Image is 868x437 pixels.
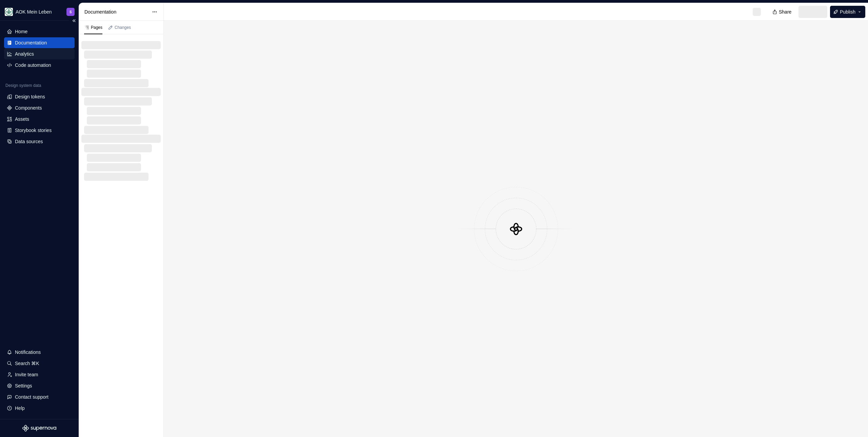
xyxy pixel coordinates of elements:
[15,93,45,100] div: Design tokens
[15,405,25,412] div: Help
[4,91,75,102] a: Design tokens
[4,358,75,369] button: Search ⌘K
[5,8,13,16] img: df5db9ef-aba0-4771-bf51-9763b7497661.png
[779,8,791,15] span: Share
[15,360,39,367] div: Search ⌘K
[4,60,75,71] a: Code automation
[4,380,75,391] a: Settings
[4,125,75,136] a: Storybook stories
[15,382,32,389] div: Settings
[69,16,79,25] button: Collapse sidebar
[15,371,38,378] div: Invite team
[22,425,56,432] svg: Supernova Logo
[830,6,865,18] button: Publish
[769,6,796,18] button: Share
[15,138,43,145] div: Data sources
[84,25,102,30] div: Pages
[16,8,52,15] div: AOK Mein Leben
[4,26,75,37] a: Home
[84,8,149,15] div: Documentation
[4,102,75,113] a: Components
[15,394,48,400] div: Contact support
[15,127,52,134] div: Storybook stories
[4,136,75,147] a: Data sources
[15,62,51,69] div: Code automation
[4,114,75,125] a: Assets
[15,39,47,46] div: Documentation
[70,9,72,15] div: S
[5,83,41,88] div: Design system data
[4,403,75,414] button: Help
[15,349,41,356] div: Notifications
[4,392,75,402] button: Contact support
[4,347,75,358] button: Notifications
[4,369,75,380] a: Invite team
[15,51,34,57] div: Analytics
[15,104,42,111] div: Components
[840,8,855,15] span: Publish
[1,4,77,19] button: AOK Mein LebenS
[4,49,75,59] a: Analytics
[15,116,29,122] div: Assets
[15,28,27,35] div: Home
[4,37,75,48] a: Documentation
[115,25,131,30] div: Changes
